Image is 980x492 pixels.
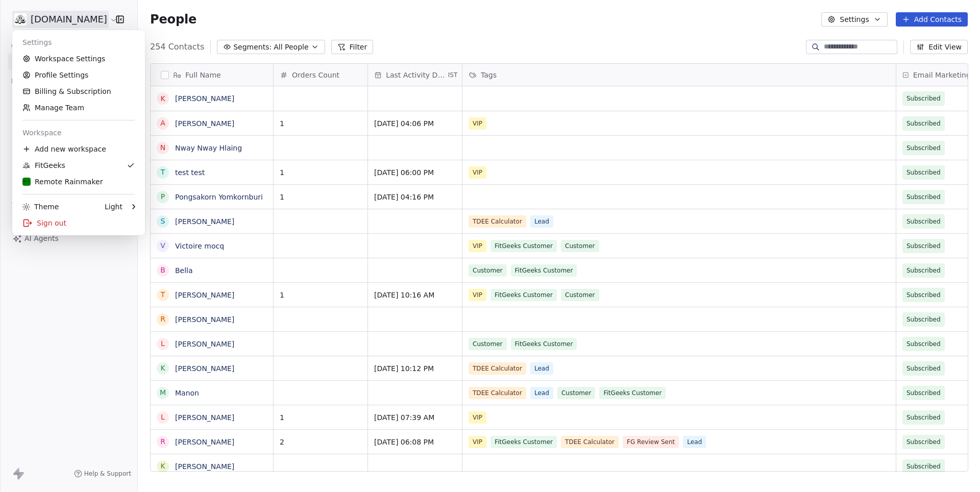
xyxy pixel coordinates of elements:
img: 1000.jpg [22,161,31,169]
div: Remote Rainmaker [22,177,103,187]
div: Workspace [16,125,141,141]
a: Workspace Settings [16,51,141,67]
a: Profile Settings [16,67,141,83]
div: Add new workspace [16,141,141,157]
a: Manage Team [16,100,141,116]
div: FitGeeks [22,160,65,170]
div: Light [105,202,122,212]
div: Sign out [16,215,141,231]
div: Settings [16,34,141,51]
a: Billing & Subscription [16,83,141,100]
div: Theme [22,202,59,212]
img: RR%20Logo%20%20Black%20(2).png [22,178,31,186]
